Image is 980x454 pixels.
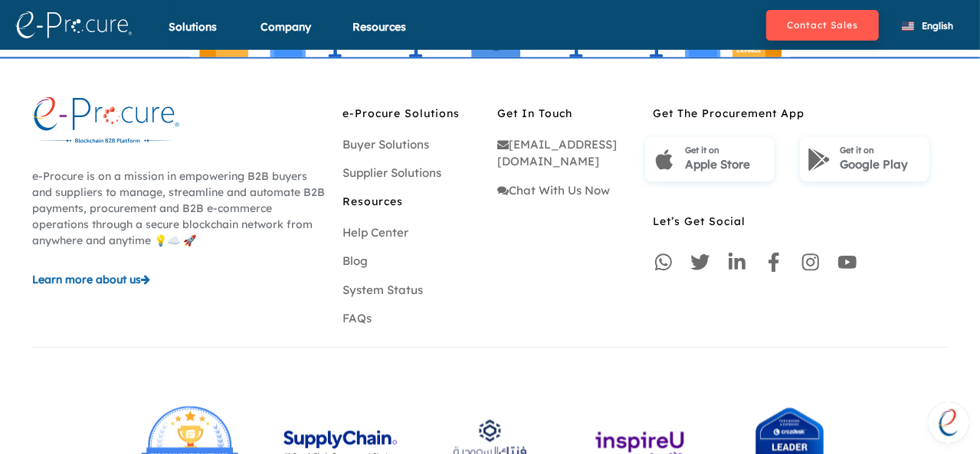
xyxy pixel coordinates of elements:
div: Let’s Get Social [653,214,948,221]
p: Google Play [841,156,923,174]
p: Get it on [841,140,923,157]
img: logo [32,96,180,146]
p: Get it on [685,140,767,157]
a: Learn more about us [32,272,327,288]
a: [EMAIL_ADDRESS][DOMAIN_NAME] [497,137,617,169]
a: Chat With Us Now [497,183,610,198]
div: e-Procure Solutions [343,106,483,113]
a: System Status [343,283,423,297]
div: Resources [343,194,483,201]
div: Open chat [928,402,969,443]
a: Buyer Solutions [343,137,429,152]
img: logo [15,11,132,38]
div: Solutions [169,19,217,54]
span: English [922,20,953,31]
a: Supplier Solutions [343,165,441,180]
a: Help Center [343,225,408,240]
div: Company [261,19,311,54]
div: Resources [352,19,406,54]
div: Get The Procurement App [653,106,948,113]
p: e-Procure is on a mission in empowering B2B buyers and suppliers to manage, streamline and automa... [32,168,327,249]
button: Contact Sales [766,10,879,41]
div: Get In Touch [497,106,637,113]
p: Apple Store [685,156,767,174]
a: Blog [343,253,368,268]
span: Learn more about us [32,273,141,286]
a: FAQs [343,311,372,325]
